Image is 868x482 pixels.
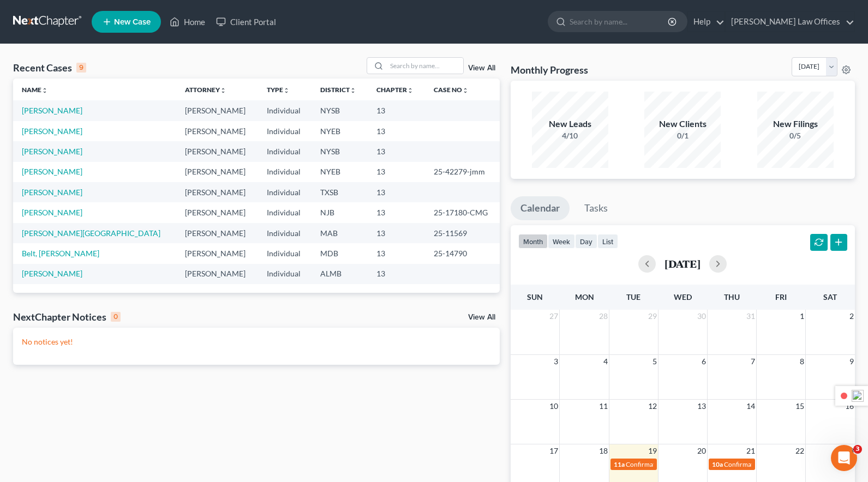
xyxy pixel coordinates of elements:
div: NextChapter Notices [13,310,121,323]
span: 11 [598,400,609,413]
span: 21 [745,444,756,457]
span: 28 [598,310,609,323]
span: 10a [712,460,723,468]
a: Help [688,12,725,32]
td: Individual [258,264,312,284]
td: Individual [258,121,312,141]
a: [PERSON_NAME] [22,147,82,156]
td: Individual [258,100,312,120]
div: 0 [111,312,121,322]
td: 25-14790 [425,243,500,263]
i: unfold_more [41,87,48,94]
span: 22 [794,444,805,457]
iframe: Intercom live chat [831,445,857,471]
span: 30 [696,310,707,323]
a: Tasks [574,196,618,220]
a: [PERSON_NAME] [22,126,82,136]
span: 23 [844,444,855,457]
i: unfold_more [407,87,414,94]
a: Chapterunfold_more [376,86,414,94]
input: Search by name... [387,58,463,74]
span: 5 [651,355,658,368]
button: week [548,234,575,249]
span: Wed [674,292,692,302]
a: Typeunfold_more [267,86,290,94]
p: No notices yet! [22,336,491,347]
span: 20 [696,444,707,457]
span: 27 [548,310,559,323]
td: 13 [368,202,425,222]
div: 9 [76,63,86,73]
span: 3 [553,355,559,368]
td: 25-42279-jmm [425,162,500,182]
td: ALMB [312,264,368,284]
button: day [575,234,597,249]
td: [PERSON_NAME] [176,223,258,243]
td: 13 [368,100,425,120]
button: month [518,234,548,249]
div: Recent Cases [13,61,86,74]
div: New Filings [757,118,834,130]
td: [PERSON_NAME] [176,264,258,284]
div: 0/5 [757,130,834,141]
td: Individual [258,243,312,263]
td: 13 [368,162,425,182]
span: 6 [701,355,707,368]
td: 13 [368,264,425,284]
span: 13 [696,400,707,413]
td: [PERSON_NAME] [176,162,258,182]
td: Individual [258,162,312,182]
span: 18 [598,444,609,457]
a: View All [468,64,495,72]
span: Sat [823,292,837,302]
span: Tue [626,292,640,302]
td: [PERSON_NAME] [176,202,258,222]
a: Client Portal [211,12,282,32]
td: NYEB [312,121,368,141]
a: Districtunfold_more [320,86,356,94]
td: NJB [312,202,368,222]
a: Attorneyunfold_more [185,86,226,94]
a: Home [164,12,211,32]
td: Individual [258,202,312,222]
span: Sun [527,292,543,302]
td: TXSB [312,182,368,202]
td: NYSB [312,141,368,161]
span: 11a [614,460,625,468]
span: 4 [602,355,609,368]
td: [PERSON_NAME] [176,243,258,263]
td: 13 [368,243,425,263]
a: [PERSON_NAME] [22,188,82,197]
a: Calendar [511,196,570,220]
td: NYSB [312,100,368,120]
i: unfold_more [283,87,290,94]
a: Case Nounfold_more [434,86,469,94]
span: 14 [745,400,756,413]
td: 13 [368,182,425,202]
span: 2 [848,310,855,323]
td: 13 [368,223,425,243]
span: Thu [724,292,740,302]
td: [PERSON_NAME] [176,182,258,202]
span: 19 [647,444,658,457]
h2: [DATE] [665,258,701,269]
span: 7 [750,355,756,368]
span: Confirmation Date for Belt, [PERSON_NAME] [626,460,756,468]
td: 13 [368,141,425,161]
span: 31 [745,310,756,323]
td: Individual [258,223,312,243]
i: unfold_more [220,87,226,94]
span: 12 [647,400,658,413]
td: Individual [258,182,312,202]
div: New Leads [532,118,608,130]
td: Individual [258,141,312,161]
span: 3 [853,445,862,454]
a: [PERSON_NAME] [22,269,82,278]
span: 17 [548,444,559,457]
a: Nameunfold_more [22,86,48,94]
span: 16 [844,400,855,413]
span: 9 [848,355,855,368]
td: 25-11569 [425,223,500,243]
a: [PERSON_NAME] [22,106,82,115]
span: Fri [775,292,787,302]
